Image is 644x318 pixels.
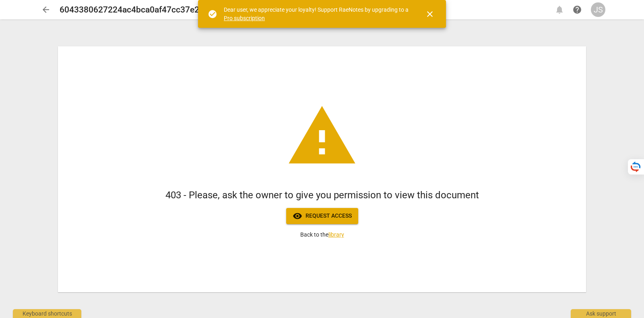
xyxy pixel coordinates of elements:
[591,2,605,17] button: JS
[328,231,344,238] a: library
[286,100,358,173] span: warning
[224,6,411,22] div: Dear user, we appreciate your loyalty! Support RaeNotes by upgrading to a
[208,9,217,19] span: check_circle
[13,309,81,318] div: Keyboard shortcuts
[165,189,479,202] h1: 403 - Please, ask the owner to give you permission to view this document
[60,5,208,15] h2: 6043380627224ac4bca0af47cc37e2c3
[571,309,631,318] div: Ask support
[570,2,584,17] a: Help
[293,211,352,221] span: Request access
[224,15,265,21] a: Pro subscription
[572,5,582,15] span: help
[293,211,302,221] span: visibility
[420,4,440,24] button: Close
[425,9,435,19] span: close
[41,5,51,15] span: arrow_back
[300,231,344,239] p: Back to the
[286,208,358,224] button: Request access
